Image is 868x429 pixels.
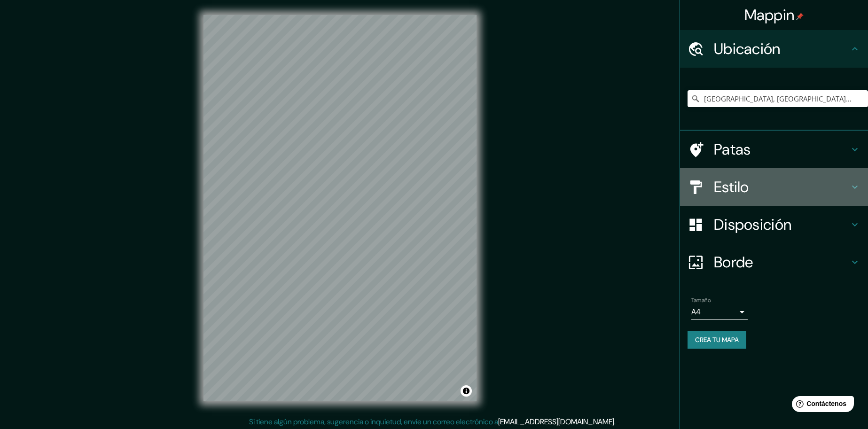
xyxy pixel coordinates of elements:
[617,416,619,427] font: .
[203,15,477,401] canvas: Mapa
[614,417,616,427] font: .
[691,296,711,304] font: Tamaño
[680,131,868,168] div: Patas
[714,252,753,272] font: Borde
[695,335,739,344] font: Crea tu mapa
[688,331,746,349] button: Crea tu mapa
[680,206,868,243] div: Disposición
[461,385,472,397] button: Activar o desactivar atribución
[714,39,781,59] font: Ubicación
[714,177,749,197] font: Estilo
[249,417,498,427] font: Si tiene algún problema, sugerencia o inquietud, envíe un correo electrónico a
[680,30,868,68] div: Ubicación
[688,90,868,107] input: Elige tu ciudad o zona
[691,307,701,317] font: A4
[744,5,795,25] font: Mappin
[691,304,748,320] div: A4
[714,215,791,234] font: Disposición
[498,417,614,427] a: [EMAIL_ADDRESS][DOMAIN_NAME]
[714,140,751,159] font: Patas
[784,392,858,419] iframe: Lanzador de widgets de ayuda
[680,243,868,281] div: Borde
[616,416,617,427] font: .
[796,13,804,20] img: pin-icon.png
[680,168,868,206] div: Estilo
